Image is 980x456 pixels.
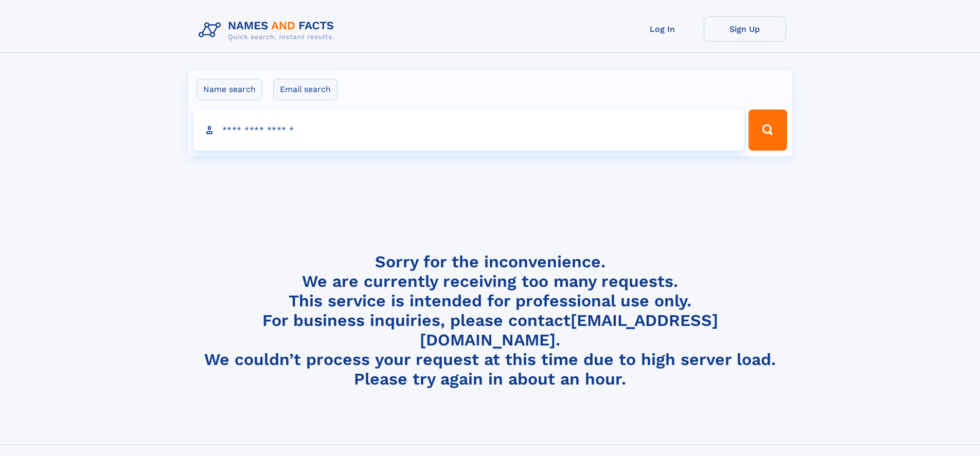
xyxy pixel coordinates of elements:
[194,252,786,389] h4: Sorry for the inconvenience. We are currently receiving too many requests. This service is intend...
[420,311,718,350] a: [EMAIL_ADDRESS][DOMAIN_NAME]
[273,79,337,100] label: Email search
[704,16,786,42] a: Sign Up
[749,110,787,151] button: Search Button
[193,110,744,151] input: search input
[194,16,343,44] img: Logo Names and Facts
[197,79,262,100] label: Name search
[621,16,704,42] a: Log In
